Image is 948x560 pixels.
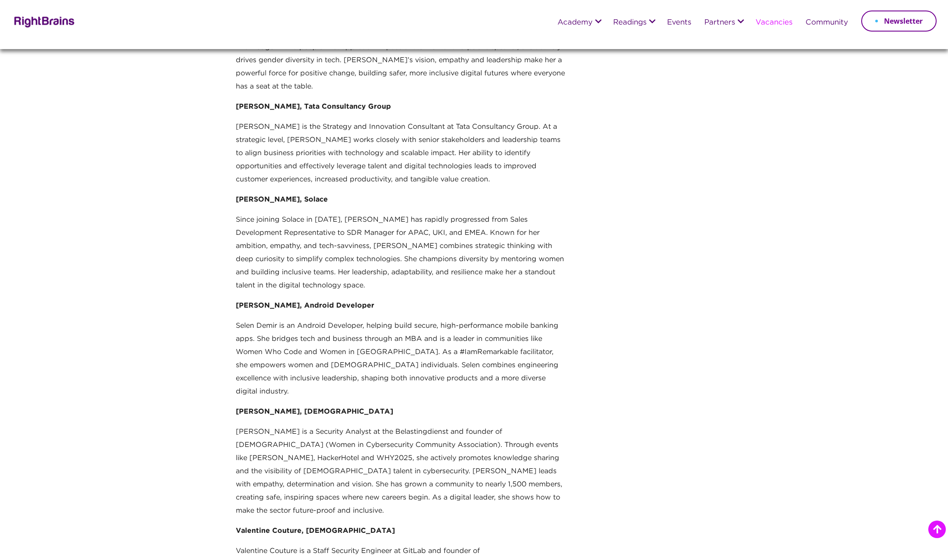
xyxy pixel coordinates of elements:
strong: Valentine Couture, [DEMOGRAPHIC_DATA] [236,528,395,534]
strong: [PERSON_NAME], [DEMOGRAPHIC_DATA] [236,408,393,415]
strong: [PERSON_NAME], Tata Consultancy Group [236,103,391,110]
p: [PERSON_NAME] is the Strategy and Innovation Consultant at Tata Consultancy Group. At a strategic... [236,121,565,193]
a: Partners [704,19,735,27]
a: Events [667,19,691,27]
a: Readings [613,19,646,27]
strong: [PERSON_NAME], Solace [236,196,328,203]
strong: [PERSON_NAME], Android Developer [236,302,374,309]
p: [PERSON_NAME] is a Security Analyst at the Belastingdienst and founder of [DEMOGRAPHIC_DATA] (Wom... [236,425,565,525]
img: Rightbrains [11,15,75,28]
a: Academy [557,19,593,27]
p: [PERSON_NAME] is a standout digital talent who champions inclusive progress through technology. A... [236,14,565,100]
a: Vacancies [756,19,792,27]
a: Newsletter [861,11,937,32]
p: Since joining Solace in [DATE], [PERSON_NAME] has rapidly progressed from Sales Development Repre... [236,213,565,299]
a: Community [806,19,848,27]
p: Selen Demir is an Android Developer, helping build secure, high-performance mobile banking apps. ... [236,319,565,405]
